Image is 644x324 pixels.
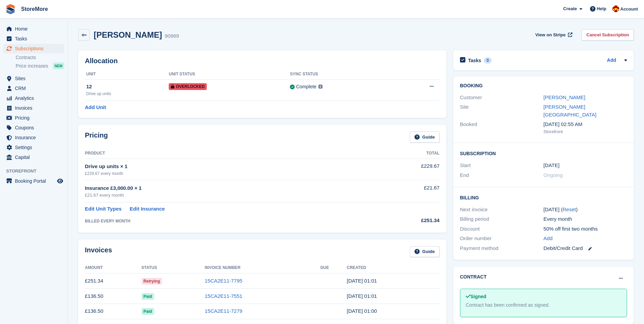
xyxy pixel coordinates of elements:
th: Due [320,263,347,273]
a: Reset [563,206,576,212]
span: View on Stripe [535,32,566,38]
a: menu [3,103,64,113]
th: Invoice Number [205,263,320,273]
a: 15CA2E11-7795 [205,278,242,284]
div: £21.67 every month [85,192,373,199]
h2: Booking [460,83,627,89]
div: NEW [53,62,64,69]
span: CRM [15,84,56,93]
h2: Billing [460,194,627,201]
a: Add Unit [85,104,106,111]
h2: Allocation [85,57,440,65]
div: Signed [466,293,621,300]
a: menu [3,152,64,162]
div: Discount [460,225,544,233]
div: Site [460,103,544,119]
span: Capital [15,152,56,162]
a: Edit Unit Types [85,205,122,213]
span: Storefront [6,168,68,175]
img: stora-icon-8386f47178a22dfd0bd8f6a31ec36ba5ce8667c1dd55bd0f319d3a0aa187defe.svg [5,4,16,14]
th: Product [85,148,373,159]
div: Insurance £3,000.00 × 1 [85,184,373,192]
div: £251.34 [373,217,440,224]
th: Unit Status [169,69,290,80]
td: £136.50 [85,304,142,319]
div: BILLED EVERY MONTH [85,218,373,224]
span: Subscriptions [15,44,56,53]
div: 90969 [165,32,179,40]
th: Unit [85,69,169,80]
a: menu [3,24,64,34]
a: [PERSON_NAME] [544,94,585,100]
div: 50% off first two months [544,225,627,233]
a: 15CA2E11-7279 [205,308,242,314]
time: 2025-06-18 00:00:00 UTC [544,162,559,169]
div: 12 [86,83,169,91]
span: Coupons [15,123,56,132]
span: Settings [15,143,56,152]
span: Overlocked [169,83,207,90]
th: Sync Status [290,69,394,80]
a: menu [3,123,64,132]
td: £251.34 [85,273,142,289]
a: StoreMore [18,3,51,15]
td: £21.67 [373,180,440,202]
a: 15CA2E11-7551 [205,293,242,299]
div: Booked [460,121,544,135]
a: Contracts [16,54,64,61]
a: menu [3,133,64,142]
h2: Subscription [460,150,627,157]
div: Start [460,162,544,169]
time: 2025-06-18 00:00:45 UTC [347,308,377,314]
td: £136.50 [85,289,142,304]
div: Order number [460,235,544,242]
span: Paid [142,308,154,315]
span: Account [620,6,638,13]
div: Debit/Credit Card [544,245,627,252]
img: icon-info-grey-7440780725fd019a000dd9b08b2336e03edf1995a4989e88bcd33f0948082b44.svg [318,85,323,89]
span: Analytics [15,93,56,103]
img: Store More Team [612,5,619,12]
a: Add [607,57,616,65]
a: menu [3,176,64,186]
a: [PERSON_NAME][GEOGRAPHIC_DATA] [544,104,596,118]
time: 2025-07-18 00:01:33 UTC [347,293,377,299]
span: Insurance [15,133,56,142]
span: Tasks [15,34,56,43]
a: Edit Insurance [130,205,165,213]
time: 2025-08-18 00:01:00 UTC [347,278,377,284]
a: Add [544,235,553,242]
span: Price increases [16,63,48,69]
div: Every month [544,215,627,223]
div: Complete [296,83,316,90]
h2: Invoices [85,246,112,257]
div: £229.67 every month [85,170,373,177]
div: 0 [484,57,492,64]
div: End [460,172,544,179]
th: Created [347,263,439,273]
a: menu [3,44,64,53]
span: Paid [142,293,154,300]
a: View on Stripe [533,29,574,40]
span: Help [597,5,606,12]
a: Guide [410,131,440,143]
a: Preview store [56,177,64,185]
div: Storefront [544,128,627,135]
a: menu [3,143,64,152]
h2: [PERSON_NAME] [94,30,162,39]
a: menu [3,84,64,93]
a: menu [3,34,64,43]
a: Guide [410,246,440,257]
div: Customer [460,94,544,102]
div: Contract has been confirmed as signed. [466,302,621,309]
span: Invoices [15,103,56,113]
span: Create [563,5,577,12]
th: Total [373,148,440,159]
span: Home [15,24,56,34]
div: Billing period [460,215,544,223]
span: Booking Portal [15,176,56,186]
h2: Pricing [85,131,108,143]
a: menu [3,93,64,103]
a: Cancel Subscription [582,29,634,40]
th: Amount [85,263,142,273]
